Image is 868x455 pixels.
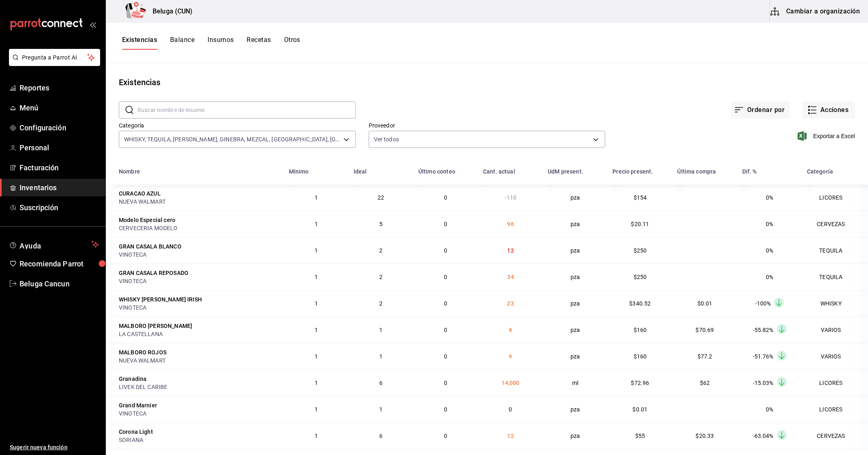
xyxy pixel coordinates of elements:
span: 0 [444,380,447,386]
label: Categoría [119,123,356,128]
span: $0.01 [697,300,713,307]
span: Facturación [20,162,99,173]
button: Ordenar por [731,101,789,119]
div: Categoría [807,168,833,175]
td: CERVEZAS [802,422,868,449]
div: NUEVA WALMART [119,356,279,365]
span: 4 [509,327,512,333]
div: Nombre [119,168,140,175]
span: Beluga Cancun [20,278,99,289]
button: Recetas [247,36,271,50]
td: pza [543,211,608,237]
span: 0% [766,194,773,201]
span: -55.82% [753,327,774,333]
div: LA CASTELLANA [119,330,279,338]
div: SORIANA [119,436,279,444]
h3: Beluga (CUN) [146,7,193,16]
td: pza [543,343,608,369]
div: WHISKY [PERSON_NAME] IRISH [119,295,202,303]
span: 1 [315,274,318,280]
div: CERVECERIA MODELO [119,224,279,232]
td: LICORES [802,369,868,396]
div: Modelo Especial cero [119,216,175,224]
span: 0 [509,406,512,413]
span: 0% [766,274,773,280]
span: 12 [507,247,514,254]
td: LICORES [802,185,868,211]
div: Mínimo [289,168,309,175]
span: $250 [634,247,647,254]
span: -100% [755,300,771,307]
div: Precio present. [612,168,653,175]
span: Personal [20,142,99,153]
button: Existencias [122,36,157,50]
span: $20.11 [631,221,649,227]
span: 0 [444,194,447,201]
td: CERVEZAS [802,211,868,237]
span: -110 [505,194,517,201]
span: $62 [700,380,710,386]
span: 14,000 [502,380,520,386]
span: 1 [315,433,318,439]
span: $55 [635,433,645,439]
span: Recomienda Parrot [20,258,99,269]
div: Ideal [354,168,367,175]
div: Última compra [677,168,716,175]
input: Buscar nombre de insumo [138,102,356,118]
div: CURACAO AZUL [119,189,161,198]
div: Existencias [119,76,160,88]
div: Corona Light [119,428,153,436]
div: LIVEK DEL CARIBE [119,383,279,391]
div: Último conteo [418,168,455,175]
span: $250 [634,274,647,280]
span: 1 [379,353,383,360]
div: MALBORO [PERSON_NAME] [119,322,192,330]
span: 1 [315,300,318,307]
div: VINOTECA [119,277,279,285]
span: WHISKY, TEQUILA, [PERSON_NAME], GINEBRA, MEZCAL, [GEOGRAPHIC_DATA], [GEOGRAPHIC_DATA], CERVEZAS, ... [124,135,341,143]
span: 5 [379,221,383,227]
span: 0% [766,406,773,413]
span: -51.76% [753,353,774,360]
span: Menú [20,102,99,113]
button: Otros [284,36,300,50]
td: pza [543,422,608,449]
span: 96 [507,221,514,227]
div: Cant. actual [483,168,515,175]
span: $0.01 [632,406,647,413]
td: VARIOS [802,317,868,343]
span: $160 [634,327,647,333]
span: Suscripción [20,202,99,213]
span: 0 [444,247,447,254]
span: 1 [315,406,318,413]
span: 0 [444,221,447,227]
button: Exportar a Excel [799,131,855,141]
span: Sugerir nueva función [10,443,99,452]
span: 0 [444,274,447,280]
span: 22 [378,194,384,201]
span: 1 [315,247,318,254]
span: 34 [507,274,514,280]
td: TEQUILA [802,237,868,264]
span: 0 [444,327,447,333]
button: Insumos [208,36,234,50]
td: pza [543,237,608,264]
td: pza [543,185,608,211]
div: MALBORO ROJOS [119,348,166,356]
span: 0 [444,353,447,360]
span: 2 [379,274,383,280]
span: 1 [315,353,318,360]
span: -63.04% [753,433,774,439]
div: GRAN CASALA BLANCO [119,242,181,251]
span: 0% [766,247,773,254]
span: $20.33 [695,433,714,439]
span: 2 [379,300,383,307]
span: 1 [315,380,318,386]
td: VARIOS [802,343,868,369]
span: Inventarios [20,182,99,193]
div: Dif. % [742,168,757,175]
span: 1 [379,406,383,413]
span: Reportes [20,82,99,93]
span: 0 [444,433,447,439]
